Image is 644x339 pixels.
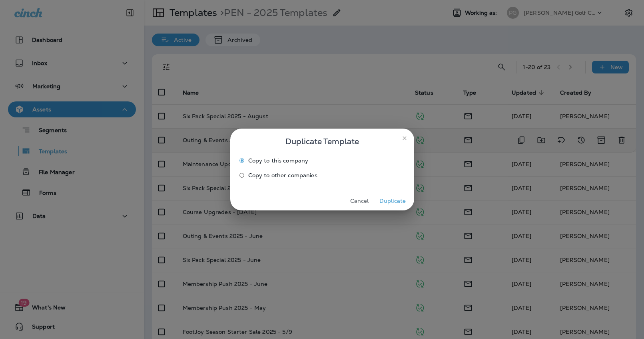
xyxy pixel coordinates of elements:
[248,157,309,164] span: Copy to this company
[285,135,359,148] span: Duplicate Template
[248,172,317,178] span: Copy to other companies
[345,195,375,207] button: Cancel
[378,195,408,207] button: Duplicate
[398,132,411,145] button: close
